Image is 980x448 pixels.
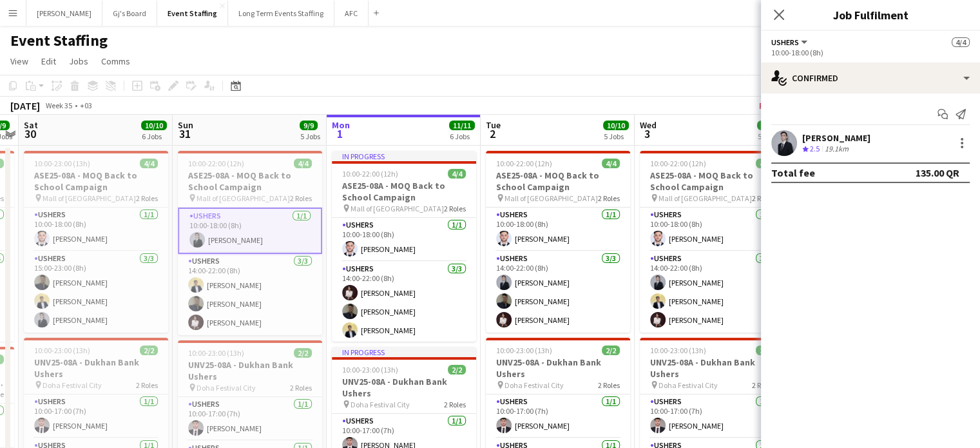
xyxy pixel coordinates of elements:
span: 2 Roles [136,380,158,390]
button: [PERSON_NAME] [26,1,102,26]
app-card-role: Ushers1/110:00-18:00 (8h)[PERSON_NAME] [486,208,630,251]
h1: Event Staffing [10,31,108,50]
app-job-card: In progress10:00-22:00 (12h)4/4ASE25-08A - MOQ Back to School Campaign Mall of [GEOGRAPHIC_DATA]2... [332,151,476,342]
span: Mall of [GEOGRAPHIC_DATA] [658,193,752,203]
span: 2 Roles [752,193,774,203]
span: 2 [484,126,501,141]
a: View [5,53,34,70]
app-job-card: 10:00-22:00 (12h)4/4ASE25-08A - MOQ Back to School Campaign Mall of [GEOGRAPHIC_DATA]2 RolesUsher... [640,151,784,333]
span: 2 Roles [444,204,466,213]
h3: Job Fulfilment [761,6,980,23]
span: 4/4 [952,37,970,47]
h3: ASE25-08A - MOQ Back to School Campaign [24,170,168,193]
h3: UNV25-08A - Dukhan Bank Ushers [486,356,630,380]
span: 10:00-22:00 (12h) [496,159,552,168]
span: 2/2 [602,346,620,355]
h3: ASE25-08A - MOQ Back to School Campaign [332,180,476,203]
app-card-role: Ushers1/110:00-18:00 (8h)[PERSON_NAME] [24,208,168,251]
a: Jobs [64,53,93,70]
div: In progress [332,151,476,161]
h3: UNV25-08A - Dukhan Bank Ushers [24,356,168,380]
button: Long Term Events Staffing [228,1,334,26]
app-card-role: Ushers1/110:00-17:00 (7h)[PERSON_NAME] [640,394,784,438]
span: 4/4 [140,159,158,168]
span: 4/4 [756,159,774,168]
app-card-role: Ushers1/110:00-17:00 (7h)[PERSON_NAME] [24,394,168,438]
div: +03 [80,101,92,110]
span: Tue [486,119,501,131]
span: Doha Festival City [43,380,102,390]
span: Jobs [69,55,88,67]
app-card-role: Ushers1/110:00-17:00 (7h)[PERSON_NAME] [486,394,630,438]
span: Wed [640,119,657,131]
div: [PERSON_NAME] [802,132,870,144]
a: Comms [96,53,135,70]
span: 4/4 [602,159,620,168]
div: 10:00-18:00 (8h) [771,48,970,57]
span: 2/2 [756,346,774,355]
div: 5 Jobs [758,131,782,141]
span: Mall of [GEOGRAPHIC_DATA] [504,193,598,203]
span: 10:00-23:00 (13h) [188,348,244,358]
div: 6 Jobs [450,131,474,141]
button: Fix 1 error [754,97,811,114]
app-job-card: 10:00-22:00 (12h)4/4ASE25-08A - MOQ Back to School Campaign Mall of [GEOGRAPHIC_DATA]2 RolesUsher... [486,151,630,333]
app-card-role: Ushers1/110:00-18:00 (8h)[PERSON_NAME] [178,208,322,254]
span: Doha Festival City [504,380,564,390]
span: 31 [176,126,193,141]
span: 11/11 [449,121,475,130]
span: Mon [332,119,350,131]
span: 9/9 [300,121,318,130]
div: 135.00 QR [916,166,959,179]
span: 2 Roles [598,193,620,203]
span: Week 35 [43,101,75,110]
span: Mall of [GEOGRAPHIC_DATA] [43,193,136,203]
span: Sat [24,119,38,131]
span: 2 Roles [136,193,158,203]
span: 10:00-23:00 (13h) [34,159,90,168]
app-card-role: Ushers3/314:00-22:00 (8h)[PERSON_NAME][PERSON_NAME][PERSON_NAME] [486,251,630,333]
span: 2/2 [448,365,466,375]
app-job-card: 10:00-22:00 (12h)4/4ASE25-08A - MOQ Back to School Campaign Mall of [GEOGRAPHIC_DATA]2 RolesUsher... [178,151,322,335]
button: Gj's Board [102,1,157,26]
span: Doha Festival City [197,383,256,393]
app-card-role: Ushers1/110:00-17:00 (7h)[PERSON_NAME] [178,397,322,441]
span: Mall of [GEOGRAPHIC_DATA] [351,204,444,213]
span: 2 Roles [444,400,466,409]
div: [DATE] [10,99,40,112]
div: Total fee [771,166,815,179]
app-card-role: Ushers3/314:00-22:00 (8h)[PERSON_NAME][PERSON_NAME][PERSON_NAME] [640,251,784,333]
app-card-role: Ushers3/314:00-22:00 (8h)[PERSON_NAME][PERSON_NAME][PERSON_NAME] [332,262,476,343]
app-card-role: Ushers1/110:00-18:00 (8h)[PERSON_NAME] [640,208,784,251]
div: 5 Jobs [300,131,320,141]
button: Ushers [771,37,809,47]
span: 10:00-22:00 (12h) [188,159,244,168]
span: 10:00-23:00 (13h) [496,346,552,355]
span: 30 [22,126,38,141]
span: 2 Roles [752,380,774,390]
span: 10:00-22:00 (12h) [650,159,706,168]
span: 10:00-23:00 (13h) [342,365,398,375]
app-job-card: 10:00-23:00 (13h)4/4ASE25-08A - MOQ Back to School Campaign Mall of [GEOGRAPHIC_DATA]2 RolesUsher... [24,151,168,333]
div: Confirmed [761,63,980,93]
span: 1 [330,126,350,141]
div: 5 Jobs [604,131,628,141]
span: 3 [638,126,657,141]
span: 10/10 [141,121,167,130]
h3: UNV25-08A - Dukhan Bank Ushers [640,356,784,380]
span: Doha Festival City [351,400,410,409]
button: Event Staffing [157,1,228,26]
h3: UNV25-08A - Dukhan Bank Ushers [332,376,476,399]
span: 2.5 [810,144,820,153]
span: 10:00-22:00 (12h) [342,169,398,179]
h3: ASE25-08A - MOQ Back to School Campaign [640,170,784,193]
div: In progress [332,347,476,357]
span: 2 Roles [290,383,312,393]
span: 10/10 [603,121,629,130]
span: Sun [178,119,193,131]
a: Edit [36,53,61,70]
